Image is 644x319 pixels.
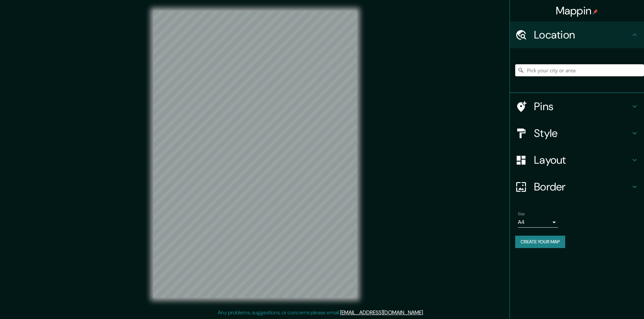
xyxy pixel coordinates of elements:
[510,93,644,120] div: Pins
[424,309,425,317] div: .
[534,100,631,113] h4: Pins
[534,180,631,193] h4: Border
[425,309,426,317] div: .
[593,9,598,14] img: pin-icon.png
[510,147,644,173] div: Layout
[340,309,423,316] a: [EMAIL_ADDRESS][DOMAIN_NAME]
[534,127,631,140] h4: Style
[218,309,424,317] p: Any problems, suggestions, or concerns please email .
[556,4,598,17] h4: Mappin
[518,217,558,228] div: A4
[510,173,644,200] div: Border
[534,153,631,167] h4: Layout
[534,28,631,42] h4: Location
[153,11,357,298] canvas: Map
[510,21,644,48] div: Location
[515,236,565,248] button: Create your map
[518,211,525,217] label: Size
[515,64,644,76] input: Pick your city or area
[510,120,644,147] div: Style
